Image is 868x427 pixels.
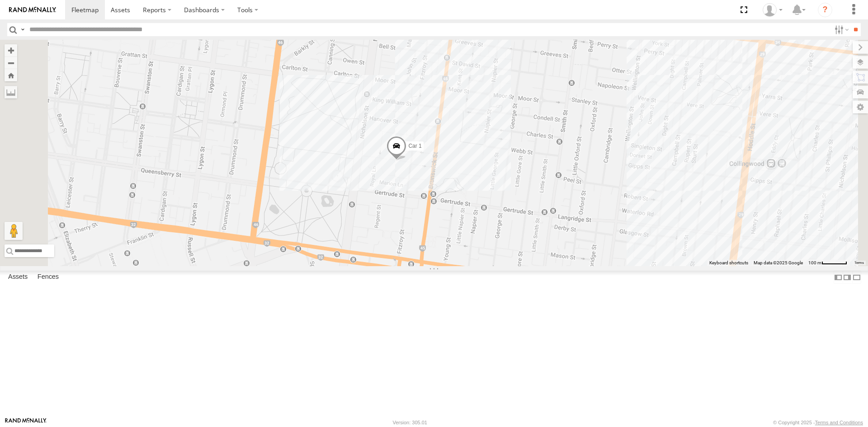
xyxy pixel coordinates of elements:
[33,271,63,284] label: Fences
[831,23,850,36] label: Search Filter Options
[5,69,17,81] button: Zoom Home
[5,56,17,69] button: Zoom out
[5,44,17,56] button: Zoom in
[843,271,852,284] label: Dock Summary Table to the Right
[709,260,748,266] button: Keyboard shortcuts
[9,7,56,13] img: rand-logo.svg
[834,271,843,284] label: Dock Summary Table to the Left
[854,261,864,265] a: Terms
[408,143,421,149] span: Car 1
[759,3,786,17] div: Tony Vamvakitis
[393,420,427,425] div: Version: 305.01
[773,420,863,425] div: © Copyright 2025 -
[808,260,821,265] span: 100 m
[5,418,47,427] a: Visit our Website
[19,23,26,36] label: Search Query
[853,101,868,113] label: Map Settings
[5,222,23,240] button: Drag Pegman onto the map to open Street View
[852,271,861,284] label: Hide Summary Table
[4,271,32,284] label: Assets
[5,86,17,99] label: Measure
[818,3,832,17] i: ?
[806,260,850,266] button: Map Scale: 100 m per 53 pixels
[754,260,803,265] span: Map data ©2025 Google
[815,420,863,425] a: Terms and Conditions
